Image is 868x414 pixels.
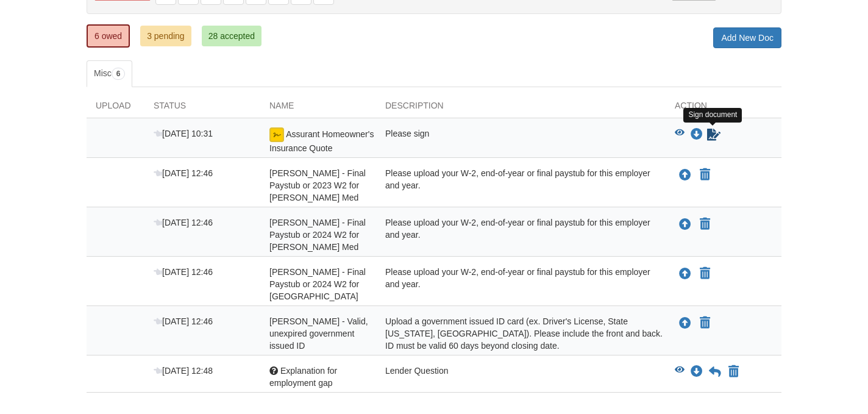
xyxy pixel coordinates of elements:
[678,216,692,232] button: Upload Diane Drush - Final Paystub or 2024 W2 for Hays Med
[706,127,722,142] a: Sign Form
[678,315,692,331] button: Upload Diane Drush - Valid, unexpired government issued ID
[376,167,666,204] div: Please upload your W-2, end-of-year or final paystub for this employer and year.
[269,267,366,301] span: [PERSON_NAME] - Final Paystub or 2024 W2 for [GEOGRAPHIC_DATA]
[699,266,711,281] button: Declare Diane Drush - Final Paystub or 2024 W2 for Skywest not applicable
[269,366,337,388] span: Explanation for employment gap
[376,315,666,352] div: Upload a government issued ID card (ex. Driver's License, State [US_STATE], [GEOGRAPHIC_DATA]). P...
[675,129,685,141] button: View Assurant Homeowner's Insurance Quote
[699,168,711,182] button: Declare Diane Drush - Final Paystub or 2023 W2 for Hays Med not applicable
[666,99,781,118] div: Action
[154,168,213,178] span: [DATE] 12:46
[154,129,213,138] span: [DATE] 10:31
[699,217,711,232] button: Declare Diane Drush - Final Paystub or 2024 W2 for Hays Med not applicable
[87,24,130,48] a: 6 owed
[683,108,742,122] div: Sign document
[376,266,666,302] div: Please upload your W-2, end-of-year or final paystub for this employer and year.
[87,60,132,87] a: Misc
[691,367,703,377] a: Download Explanation for employment gap
[144,99,260,118] div: Status
[269,218,366,252] span: [PERSON_NAME] - Final Paystub or 2024 W2 for [PERSON_NAME] Med
[154,218,213,227] span: [DATE] 12:46
[376,216,666,253] div: Please upload your W-2, end-of-year or final paystub for this employer and year.
[202,26,261,46] a: 28 accepted
[376,99,666,118] div: Description
[269,129,374,153] span: Assurant Homeowner's Insurance Quote
[678,266,692,282] button: Upload Diane Drush - Final Paystub or 2024 W2 for Skywest
[713,27,781,48] a: Add New Doc
[691,130,703,140] a: Download Assurant Homeowner's Insurance Quote
[112,68,126,80] span: 6
[154,267,213,277] span: [DATE] 12:46
[376,127,666,154] div: Please sign
[678,167,692,183] button: Upload Diane Drush - Final Paystub or 2023 W2 for Hays Med
[269,168,366,202] span: [PERSON_NAME] - Final Paystub or 2023 W2 for [PERSON_NAME] Med
[87,99,144,118] div: Upload
[260,99,376,118] div: Name
[154,366,213,376] span: [DATE] 12:48
[140,26,191,46] a: 3 pending
[376,365,666,389] div: Lender Question
[675,366,685,378] button: View Explanation for employment gap
[727,365,740,379] button: Declare Explanation for employment gap not applicable
[269,127,284,142] img: Ready for you to esign
[154,316,213,326] span: [DATE] 12:46
[699,316,711,330] button: Declare Diane Drush - Valid, unexpired government issued ID not applicable
[269,316,368,351] span: [PERSON_NAME] - Valid, unexpired government issued ID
